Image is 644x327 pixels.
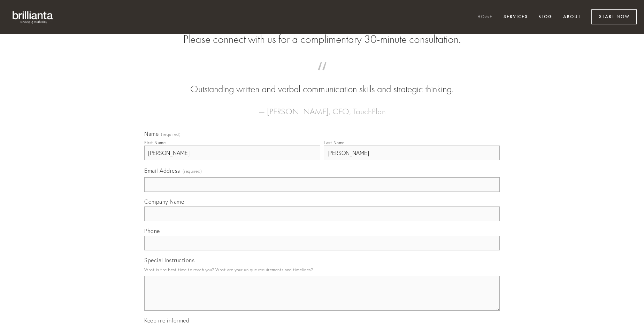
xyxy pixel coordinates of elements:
[155,69,489,96] blockquote: Outstanding written and verbal communication skills and strategic thinking.
[183,166,202,176] span: (required)
[161,132,181,137] span: (required)
[144,257,194,264] span: Special Instructions
[144,198,184,205] span: Company Name
[559,11,585,23] a: About
[144,227,160,234] span: Phone
[7,7,59,27] img: brillianta - research, strategy, marketing
[155,69,489,83] span: “
[473,11,497,23] a: Home
[144,33,500,46] h2: Please connect with us for a complimentary 30-minute consultation.
[144,130,159,137] span: Name
[155,96,489,118] figcaption: — [PERSON_NAME], CEO, TouchPlan
[144,265,500,274] p: What is the best time to reach you? What are your unique requirements and timelines?
[591,9,637,24] a: Start Now
[144,317,189,324] span: Keep me informed
[534,11,557,23] a: Blog
[144,167,180,174] span: Email Address
[144,140,166,145] div: First Name
[499,11,532,23] a: Services
[324,140,345,145] div: Last Name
